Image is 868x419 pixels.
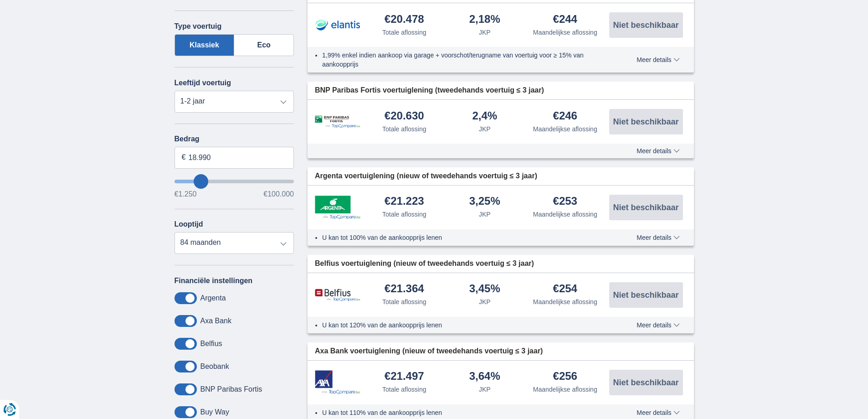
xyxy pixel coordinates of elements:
[630,234,686,241] button: Meer details
[315,115,360,129] img: product.pl.alt BNP Paribas Fortis
[533,385,597,394] div: Maandelijkse aflossing
[200,340,222,348] label: Belfius
[322,408,603,417] li: U kan tot 110% van de aankoopprijs lenen
[613,21,678,29] span: Niet beschikbaar
[469,196,500,208] div: 3,25%
[175,34,235,56] label: Klassiek
[553,283,577,295] div: €254
[175,191,197,198] span: €1.250
[382,124,426,134] div: Totale aflossing
[613,291,678,299] span: Niet beschikbaar
[322,51,603,69] li: 1,99% enkel indien aankoop via garage + voorschot/terugname van voertuig voor ≥ 15% van aankoopprijs
[613,378,678,387] span: Niet beschikbaar
[315,14,360,36] img: product.pl.alt Elantis
[609,195,683,220] button: Niet beschikbaar
[613,118,678,126] span: Niet beschikbaar
[175,79,231,87] label: Leeftijd voertuig
[472,110,497,123] div: 2,4%
[385,14,424,26] div: €20.478
[533,124,597,134] div: Maandelijkse aflossing
[175,220,203,228] label: Looptijd
[322,321,603,330] li: U kan tot 120% van de aankoopprijs lenen
[469,371,500,383] div: 3,64%
[382,297,426,306] div: Totale aflossing
[533,210,597,219] div: Maandelijkse aflossing
[630,321,686,329] button: Meer details
[553,110,577,123] div: €246
[382,385,426,394] div: Totale aflossing
[479,210,491,219] div: JKP
[182,152,186,163] span: €
[553,371,577,383] div: €256
[609,282,683,308] button: Niet beschikbaar
[175,22,222,31] label: Type voertuig
[315,346,543,357] span: Axa Bank voertuiglening (nieuw of tweedehands voertuig ≤ 3 jaar)
[630,147,686,155] button: Meer details
[315,171,537,181] span: Argenta voertuiglening (nieuw of tweedehands voertuig ≤ 3 jaar)
[630,56,686,63] button: Meer details
[613,203,678,212] span: Niet beschikbaar
[200,385,262,393] label: BNP Paribas Fortis
[553,14,577,26] div: €244
[479,297,491,306] div: JKP
[637,322,679,328] span: Meer details
[382,28,426,37] div: Totale aflossing
[533,28,597,37] div: Maandelijkse aflossing
[315,196,360,219] img: product.pl.alt Argenta
[630,409,686,416] button: Meer details
[637,234,679,241] span: Meer details
[637,409,679,416] span: Meer details
[479,28,491,37] div: JKP
[200,408,229,416] label: Buy Way
[175,277,253,285] label: Financiële instellingen
[315,289,360,302] img: product.pl.alt Belfius
[637,148,679,154] span: Meer details
[533,297,597,306] div: Maandelijkse aflossing
[263,191,294,198] span: €100.000
[609,109,683,134] button: Niet beschikbaar
[315,370,360,394] img: product.pl.alt Axa Bank
[315,85,544,96] span: BNP Paribas Fortis voertuiglening (tweedehands voertuig ≤ 3 jaar)
[315,259,534,269] span: Belfius voertuiglening (nieuw of tweedehands voertuig ≤ 3 jaar)
[175,135,294,143] label: Bedrag
[479,385,491,394] div: JKP
[385,283,424,295] div: €21.364
[234,34,294,56] label: Eco
[469,283,500,295] div: 3,45%
[637,57,679,63] span: Meer details
[382,210,426,219] div: Totale aflossing
[385,110,424,123] div: €20.630
[200,317,231,325] label: Axa Bank
[479,124,491,134] div: JKP
[200,362,229,371] label: Beobank
[469,14,500,26] div: 2,18%
[609,12,683,38] button: Niet beschikbaar
[609,370,683,395] button: Niet beschikbaar
[385,371,424,383] div: €21.497
[385,196,424,208] div: €21.223
[322,233,603,242] li: U kan tot 100% van de aankoopprijs lenen
[200,294,226,302] label: Argenta
[175,180,294,183] input: wantToBorrow
[553,196,577,208] div: €253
